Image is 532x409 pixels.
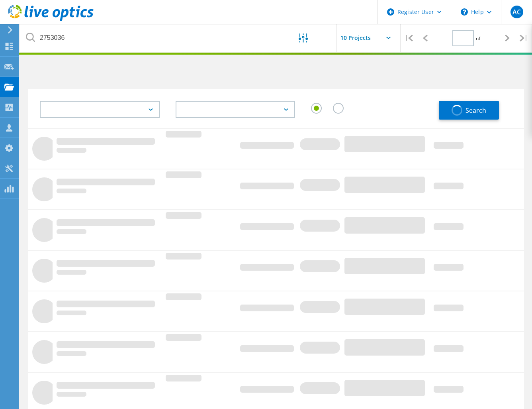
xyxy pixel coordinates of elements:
span: Search [465,106,486,115]
div: | [401,24,417,52]
span: of [476,35,480,42]
button: Search [439,101,499,120]
a: Live Optics Dashboard [8,17,94,22]
svg: \n [461,8,468,16]
input: undefined [20,24,274,52]
span: AC [512,9,521,15]
div: | [516,24,532,52]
